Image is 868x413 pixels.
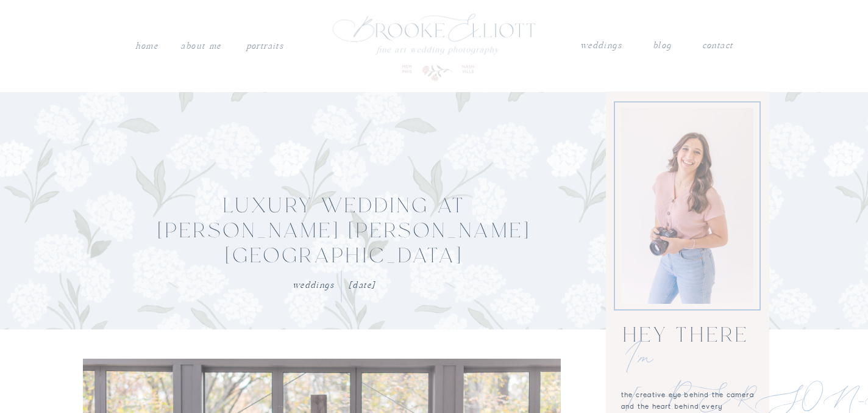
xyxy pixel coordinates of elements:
h1: Luxury Wedding at [PERSON_NAME] [PERSON_NAME][GEOGRAPHIC_DATA] [128,195,561,270]
a: weddings [580,38,622,54]
a: PORTRAITS [244,38,285,51]
h1: I'm [PERSON_NAME] [625,340,750,376]
a: blog [653,38,671,54]
a: Home [135,38,158,54]
h2: Hey there [621,325,751,348]
a: About me [179,38,222,54]
a: contact [702,38,733,50]
a: Weddings [293,280,334,290]
h2: [DATE] [349,278,616,293]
